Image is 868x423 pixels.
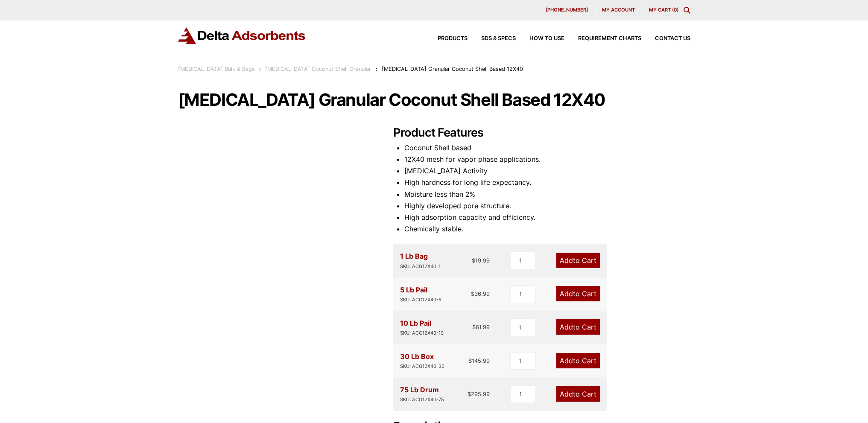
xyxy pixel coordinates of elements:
bdi: 295.99 [468,391,490,397]
a: SDS & SPECS [468,36,516,41]
div: SKU: ACG12X40-10 [400,329,444,337]
a: Add to Cart [556,353,600,368]
div: 1 Lb Bag [400,251,441,270]
bdi: 19.99 [472,257,490,264]
a: My Cart (0) [649,7,678,13]
span: $ [472,257,475,264]
li: Highly developed pore structure. [404,200,690,212]
span: My account [602,8,635,12]
span: $ [472,324,476,330]
a: How to Use [516,36,564,41]
div: SKU: ACG12X40-75 [400,396,444,404]
span: Contact Us [655,36,690,41]
li: Coconut Shell based [404,142,690,154]
li: Chemically stable. [404,223,690,235]
div: Toggle Modal Content [684,7,690,14]
span: [PHONE_NUMBER] [546,8,588,12]
div: SKU: ACG12X40-5 [400,296,441,304]
a: Add to Cart [556,253,600,268]
div: SKU: ACG12X40-30 [400,362,444,370]
li: High adsorption capacity and efficiency. [404,212,690,223]
span: : [259,66,261,72]
a: Add to Cart [556,286,600,301]
a: My account [595,7,642,14]
span: $ [468,391,471,397]
a: [MEDICAL_DATA] Coconut Shell Granular [265,66,371,72]
div: 5 Lb Pail [400,284,441,304]
a: Requirement Charts [564,36,641,41]
span: : [376,66,377,72]
span: $ [471,290,474,297]
h1: [MEDICAL_DATA] Granular Coconut Shell Based 12X40 [178,91,690,109]
a: [MEDICAL_DATA] Bulk & Bags [178,66,255,72]
div: 75 Lb Drum [400,384,444,404]
a: Add to Cart [556,319,600,335]
span: $ [468,357,472,364]
span: 0 [674,7,677,13]
img: Delta Adsorbents [178,27,306,44]
li: High hardness for long life expectancy. [404,177,690,188]
span: [MEDICAL_DATA] Granular Coconut Shell Based 12X40 [382,66,523,72]
div: 30 Lb Box [400,351,444,370]
bdi: 36.99 [471,290,490,297]
h2: Product Features [393,126,690,140]
div: SKU: ACG12X40-1 [400,263,441,271]
span: How to Use [529,36,564,41]
bdi: 61.99 [472,324,490,330]
a: Products [424,36,468,41]
span: Requirement Charts [578,36,641,41]
span: SDS & SPECS [481,36,516,41]
a: Contact Us [641,36,690,41]
a: Add to Cart [556,386,600,402]
li: [MEDICAL_DATA] Activity [404,165,690,177]
div: 10 Lb Pail [400,318,444,337]
li: 12X40 mesh for vapor phase applications. [404,154,690,165]
span: Products [438,36,468,41]
bdi: 145.99 [468,357,490,364]
a: [PHONE_NUMBER] [539,7,595,14]
li: Moisture less than 2% [404,189,690,200]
